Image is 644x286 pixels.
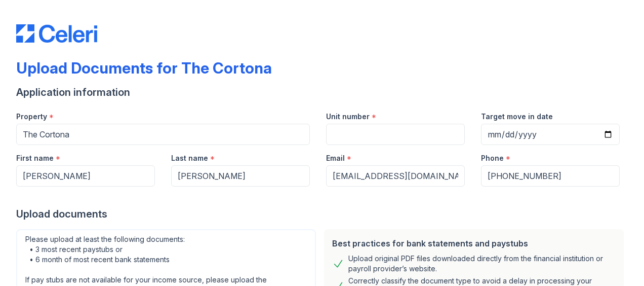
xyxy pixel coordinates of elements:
div: Upload original PDF files downloaded directly from the financial institution or payroll provider’... [348,254,616,274]
div: Upload documents [16,207,628,221]
label: Last name [171,153,208,163]
div: Upload Documents for The Cortona [16,59,272,77]
label: First name [16,153,54,163]
label: Phone [481,153,504,163]
div: Best practices for bank statements and paystubs [332,237,616,249]
img: CE_Logo_Blue-a8612792a0a2168367f1c8372b55b34899dd931a85d93a1a3d3e32e68fde9ad4.png [16,24,97,43]
label: Property [16,112,47,122]
div: Application information [16,85,628,99]
label: Unit number [326,112,370,122]
label: Target move in date [481,112,553,122]
label: Email [326,153,345,163]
